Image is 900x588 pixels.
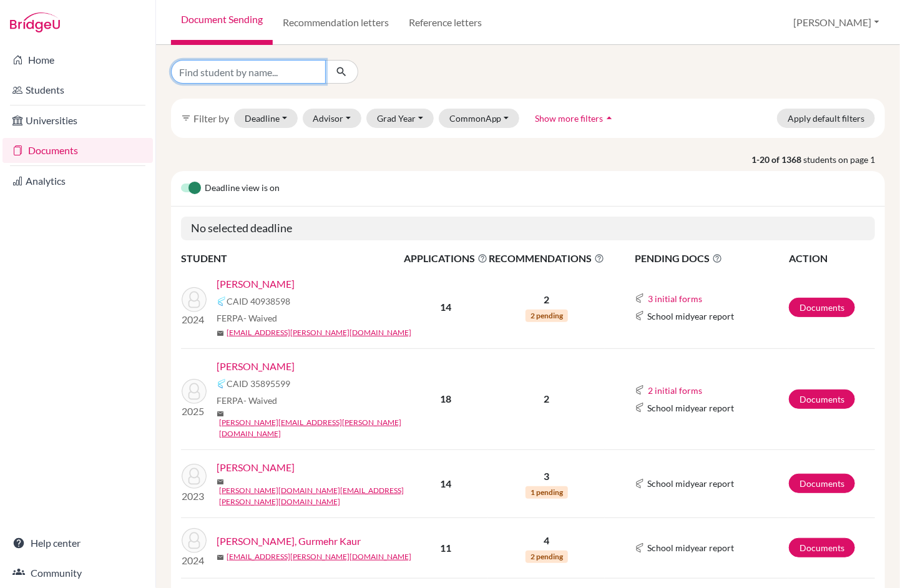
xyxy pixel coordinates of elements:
a: Students [2,77,153,102]
a: Documents [2,138,153,163]
a: Help center [2,531,153,556]
img: George, Jason [182,464,207,489]
img: Common App logo [635,311,645,321]
p: 2 [489,292,604,307]
button: Grad Year [366,109,434,128]
img: Bhesania, Aryav [182,379,207,404]
a: Community [2,561,153,586]
span: Filter by [193,112,229,124]
img: Chacko, Amit Kochackan [182,287,207,312]
i: filter_list [181,113,191,123]
b: 14 [440,301,451,313]
img: Common App logo [635,293,645,303]
span: School midyear report [647,477,734,490]
img: Common App logo [217,379,227,389]
a: Documents [789,474,855,493]
button: CommonApp [439,109,520,128]
img: Common App logo [635,403,645,413]
th: STUDENT [181,250,403,267]
span: FERPA [217,394,277,407]
p: 2024 [182,553,207,568]
b: 18 [440,393,451,404]
span: 2 pending [526,310,568,322]
span: RECOMMENDATIONS [489,251,604,266]
a: Analytics [2,169,153,194]
img: Common App logo [635,385,645,395]
a: Home [2,47,153,72]
span: mail [217,554,224,561]
span: Show more filters [535,113,603,124]
a: [PERSON_NAME][EMAIL_ADDRESS][PERSON_NAME][DOMAIN_NAME] [219,417,412,439]
a: [PERSON_NAME] [217,460,295,475]
a: [PERSON_NAME], Gurmehr Kaur [217,534,361,549]
i: arrow_drop_up [603,112,615,124]
span: 2 pending [526,551,568,563]
span: CAID 35895599 [227,377,290,390]
p: 2025 [182,404,207,419]
p: 3 [489,469,604,484]
a: [PERSON_NAME] [217,277,295,292]
span: mail [217,330,224,337]
span: mail [217,410,224,418]
a: Documents [789,538,855,557]
a: [PERSON_NAME] [217,359,295,374]
span: School midyear report [647,401,734,414]
span: 1 pending [526,486,568,499]
p: 4 [489,533,604,548]
button: [PERSON_NAME] [788,11,885,34]
input: Find student by name... [171,60,326,84]
button: 3 initial forms [647,292,703,306]
img: Common App logo [635,479,645,489]
img: Common App logo [217,296,227,306]
span: School midyear report [647,541,734,554]
span: APPLICATIONS [404,251,487,266]
img: Common App logo [635,543,645,553]
span: Deadline view is on [205,181,280,196]
button: 2 initial forms [647,383,703,398]
button: Deadline [234,109,298,128]
span: FERPA [217,311,277,325]
p: 2024 [182,312,207,327]
img: Dhanoa, Gurmehr Kaur [182,528,207,553]
span: - Waived [243,395,277,406]
b: 11 [440,542,451,554]
span: CAID 40938598 [227,295,290,308]
button: Show more filtersarrow_drop_up [524,109,626,128]
span: mail [217,478,224,486]
button: Apply default filters [777,109,875,128]
span: students on page 1 [803,153,885,166]
h5: No selected deadline [181,217,875,240]
b: 14 [440,478,451,489]
a: [EMAIL_ADDRESS][PERSON_NAME][DOMAIN_NAME] [227,327,411,338]
p: 2 [489,391,604,406]
span: School midyear report [647,310,734,323]
strong: 1-20 of 1368 [751,153,803,166]
img: Bridge-U [10,12,60,32]
a: Documents [789,298,855,317]
a: [EMAIL_ADDRESS][PERSON_NAME][DOMAIN_NAME] [227,551,411,562]
a: [PERSON_NAME][DOMAIN_NAME][EMAIL_ADDRESS][PERSON_NAME][DOMAIN_NAME] [219,485,412,507]
span: PENDING DOCS [635,251,788,266]
th: ACTION [788,250,875,267]
p: 2023 [182,489,207,504]
button: Advisor [303,109,362,128]
span: - Waived [243,313,277,323]
a: Documents [789,390,855,409]
a: Universities [2,108,153,133]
